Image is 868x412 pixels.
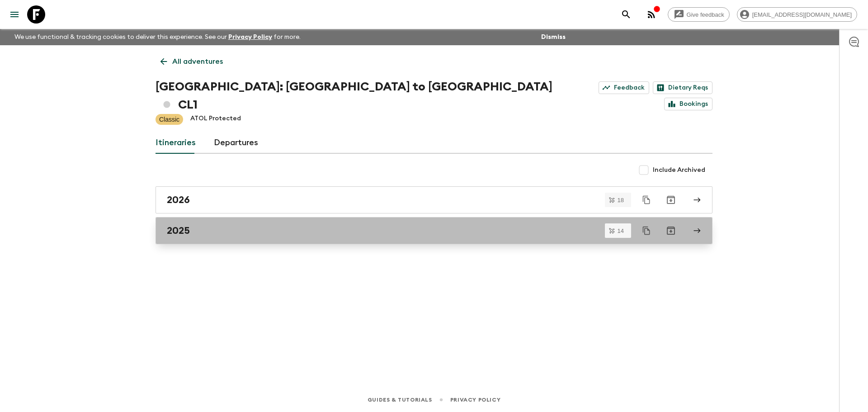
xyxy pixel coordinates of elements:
[156,217,712,244] a: 2025
[172,56,223,67] p: All adventures
[599,81,649,94] a: Feedback
[617,5,635,24] button: search adventures
[156,186,712,213] a: 2026
[668,7,730,22] a: Give feedback
[228,34,272,40] a: Privacy Policy
[662,191,680,209] button: Archive
[368,395,432,405] a: Guides & Tutorials
[450,395,500,405] a: Privacy Policy
[159,115,179,124] p: Classic
[653,166,705,175] span: Include Archived
[747,11,857,18] span: [EMAIL_ADDRESS][DOMAIN_NAME]
[214,132,258,154] a: Departures
[156,52,228,71] a: All adventures
[612,228,629,234] span: 14
[662,222,680,240] button: Archive
[156,132,196,154] a: Itineraries
[167,225,190,237] h2: 2025
[682,11,729,18] span: Give feedback
[737,7,857,22] div: [EMAIL_ADDRESS][DOMAIN_NAME]
[11,29,304,45] p: We use functional & tracking cookies to deliver this experience. See our for more.
[167,194,190,206] h2: 2026
[190,114,241,125] p: ATOL Protected
[612,197,629,203] span: 18
[653,81,712,94] a: Dietary Reqs
[638,223,655,239] button: Duplicate
[5,5,24,24] button: menu
[539,31,568,43] button: Dismiss
[664,98,712,110] a: Bookings
[156,78,555,114] h1: [GEOGRAPHIC_DATA]: [GEOGRAPHIC_DATA] to [GEOGRAPHIC_DATA] CL1
[638,192,655,208] button: Duplicate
